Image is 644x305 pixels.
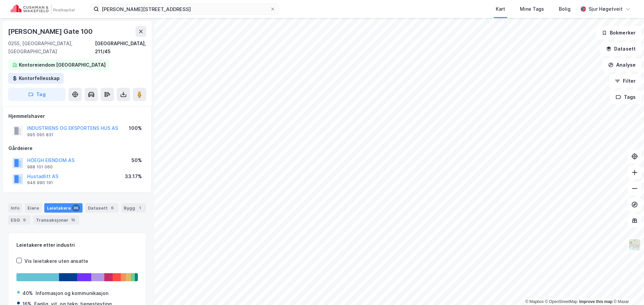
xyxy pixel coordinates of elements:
div: Hjemmelshaver [8,112,146,120]
div: Leietakere etter industri [16,241,138,249]
div: 36 [72,205,80,211]
button: Tag [8,88,66,101]
a: Improve this map [579,299,612,304]
button: Filter [609,74,641,88]
div: 40% [22,289,33,297]
button: Tags [610,90,641,104]
div: 0255, [GEOGRAPHIC_DATA], [GEOGRAPHIC_DATA] [8,40,95,56]
div: Informasjon og kommunikasjon [36,289,108,297]
div: Datasett [85,203,118,213]
button: Analyse [602,58,641,72]
div: 50% [131,156,142,164]
div: Vis leietakere uten ansatte [24,257,88,265]
input: Søk på adresse, matrikkel, gårdeiere, leietakere eller personer [99,4,270,14]
div: Gårdeiere [8,144,146,152]
div: Sjur Høgetveit [589,5,623,13]
div: Info [8,203,22,213]
div: 100% [129,124,142,132]
div: Mine Tags [520,5,544,13]
div: 33.17% [125,172,142,180]
div: Transaksjoner [33,215,79,225]
div: [GEOGRAPHIC_DATA], 211/45 [95,40,146,56]
div: Bygg [121,203,146,213]
a: OpenStreetMap [545,299,578,304]
div: Kontoreiendom [GEOGRAPHIC_DATA] [19,61,106,69]
div: ESG [8,215,31,225]
div: Kontorfellesskap [19,74,60,82]
div: 988 101 060 [27,164,53,170]
div: Kart [496,5,505,13]
div: 1 [137,205,143,211]
div: 9 [21,217,28,223]
div: Bolig [559,5,571,13]
img: Z [628,238,641,251]
button: Bokmerker [596,26,641,40]
div: 6 [109,205,116,211]
img: cushman-wakefield-realkapital-logo.202ea83816669bd177139c58696a8fa1.svg [11,4,74,14]
div: Kontrollprogram for chat [610,273,644,305]
a: Mapbox [525,299,544,304]
div: Eiere [25,203,42,213]
iframe: Chat Widget [610,273,644,305]
div: 946 990 191 [27,180,53,185]
div: Leietakere [44,203,83,213]
div: 995 095 831 [27,132,53,138]
button: Datasett [600,42,641,56]
div: 15 [70,217,76,223]
div: [PERSON_NAME] Gate 100 [8,26,94,37]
